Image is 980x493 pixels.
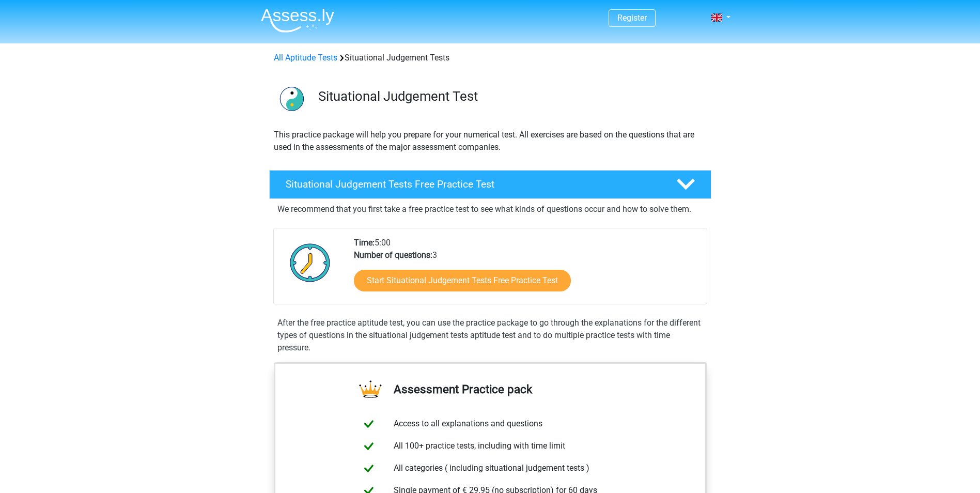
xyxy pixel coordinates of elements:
[346,237,706,304] div: 5:00 3
[270,52,711,64] div: Situational Judgement Tests
[273,317,707,354] div: After the free practice aptitude test, you can use the practice package to go through the explana...
[617,13,647,23] a: Register
[354,270,571,291] a: Start Situational Judgement Tests Free Practice Test
[274,129,707,153] p: This practice package will help you prepare for your numerical test. All exercises are based on t...
[284,237,336,288] img: Clock
[354,250,432,260] b: Number of questions:
[261,8,334,33] img: Assessly
[354,238,375,248] b: Time:
[286,178,660,190] h4: Situational Judgement Tests Free Practice Test
[277,203,703,215] p: We recommend that you first take a free practice test to see what kinds of questions occur and ho...
[270,76,314,120] img: situational judgement tests
[274,53,337,63] a: All Aptitude Tests
[265,170,715,199] a: Situational Judgement Tests Free Practice Test
[318,88,703,104] h3: Situational Judgement Test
